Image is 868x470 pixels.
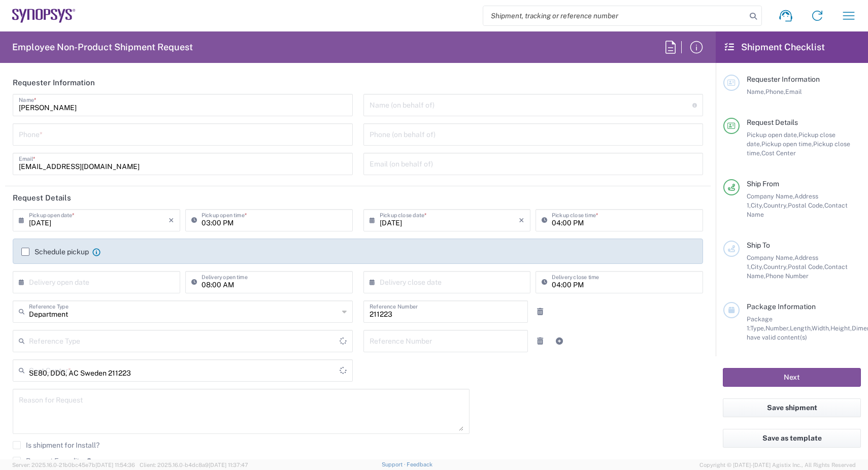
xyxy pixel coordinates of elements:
[747,118,798,126] span: Request Details
[169,212,174,228] i: ×
[723,398,861,417] button: Save shipment
[747,180,779,188] span: Ship From
[747,303,816,311] span: Package Information
[725,41,825,53] h2: Shipment Checklist
[750,324,765,332] span: Type,
[761,149,796,157] span: Cost Center
[830,324,852,332] span: Height,
[751,263,763,271] span: City,
[765,324,790,332] span: Number,
[751,202,763,209] span: City,
[747,315,773,332] span: Package 1:
[13,78,95,88] h2: Requester Information
[533,334,547,348] a: Remove Reference
[12,41,193,53] h2: Employee Non-Product Shipment Request
[747,192,794,200] span: Company Name,
[763,263,788,271] span: Country,
[765,88,785,95] span: Phone,
[13,441,99,449] label: Is shipment for Install?
[765,272,809,280] span: Phone Number
[382,461,407,467] a: Support
[723,368,861,387] button: Next
[747,75,820,83] span: Requester Information
[747,241,770,249] span: Ship To
[747,131,798,139] span: Pickup open date,
[761,140,813,148] span: Pickup open time,
[747,88,765,95] span: Name,
[552,334,566,348] a: Add Reference
[533,305,547,319] a: Remove Reference
[13,193,71,203] h2: Request Details
[12,462,135,468] span: Server: 2025.16.0-21b0bc45e7b
[785,88,802,95] span: Email
[483,6,746,25] input: Shipment, tracking or reference number
[763,202,788,209] span: Country,
[788,263,824,271] span: Postal Code,
[747,254,794,261] span: Company Name,
[790,324,812,332] span: Length,
[13,457,83,465] label: Request Expedite
[21,248,89,256] label: Schedule pickup
[140,462,248,468] span: Client: 2025.16.0-b4dc8a9
[699,460,856,469] span: Copyright © [DATE]-[DATE] Agistix Inc., All Rights Reserved
[209,462,248,468] span: [DATE] 11:37:47
[812,324,830,332] span: Width,
[95,462,135,468] span: [DATE] 11:54:36
[519,212,524,228] i: ×
[788,202,824,209] span: Postal Code,
[407,461,432,467] a: Feedback
[723,429,861,448] button: Save as template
